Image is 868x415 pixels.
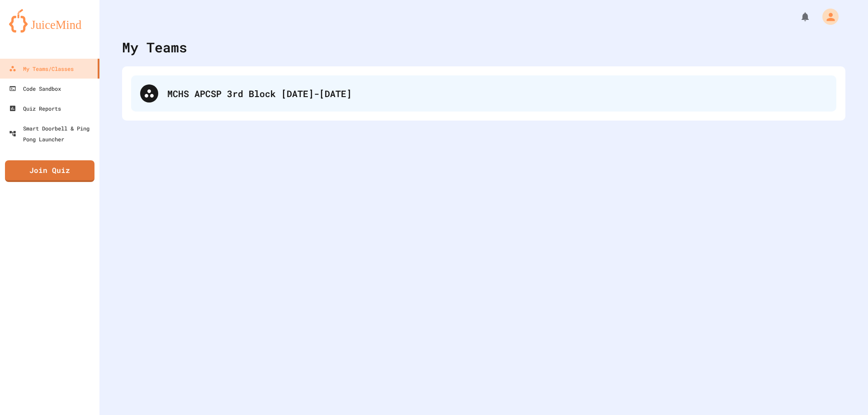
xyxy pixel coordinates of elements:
div: My Teams/Classes [9,63,74,74]
div: Code Sandbox [9,83,61,94]
a: Join Quiz [5,160,94,182]
div: MCHS APCSP 3rd Block [DATE]-[DATE] [167,87,827,100]
div: Smart Doorbell & Ping Pong Launcher [9,123,96,145]
div: My Notifications [783,9,813,24]
div: MCHS APCSP 3rd Block [DATE]-[DATE] [131,75,836,112]
img: logo-orange.svg [9,9,90,33]
div: My Teams [122,37,187,57]
div: My Account [813,6,841,27]
div: Quiz Reports [9,103,61,114]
